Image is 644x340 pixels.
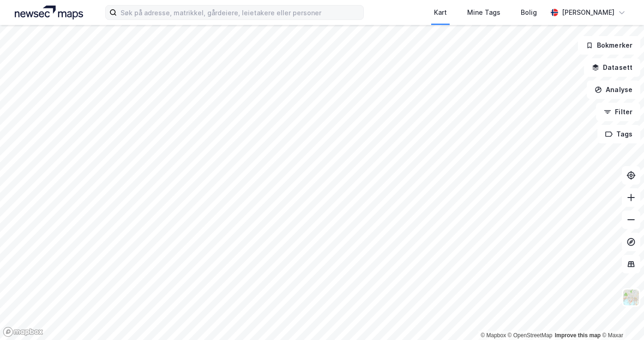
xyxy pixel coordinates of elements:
img: Z [622,289,640,306]
button: Tags [597,125,640,143]
input: Søk på adresse, matrikkel, gårdeiere, leietakere eller personer [117,6,363,19]
div: [PERSON_NAME] [562,7,614,18]
a: OpenStreetMap [508,332,553,339]
a: Improve this map [555,332,601,339]
button: Bokmerker [578,36,640,55]
div: Kart [434,7,447,18]
button: Analyse [587,80,640,99]
iframe: Chat Widget [598,296,644,340]
div: Bolig [521,7,537,18]
a: Mapbox homepage [3,327,43,337]
button: Datasett [584,58,640,77]
div: Kontrollprogram for chat [598,296,644,340]
img: logo.a4113a55bc3d86da70a041830d287a7e.svg [15,6,83,19]
button: Filter [596,103,640,121]
a: Mapbox [481,332,506,339]
div: Mine Tags [467,7,500,18]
